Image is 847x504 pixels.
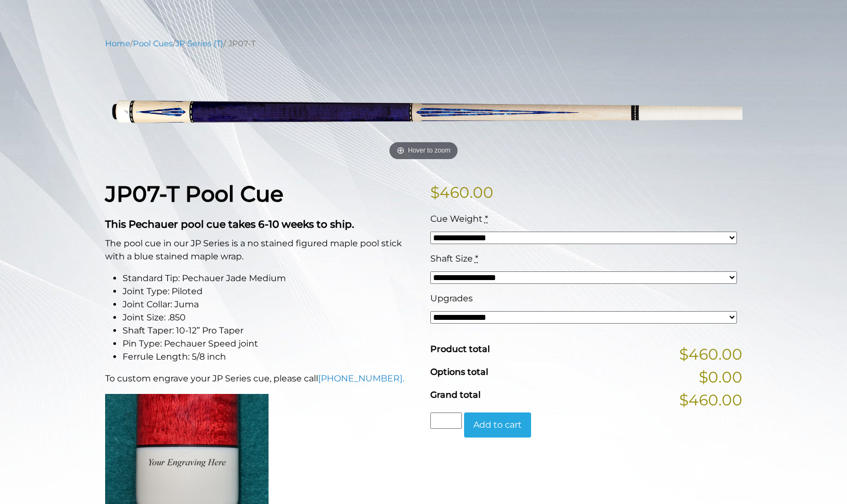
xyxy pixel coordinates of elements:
span: $0.00 [699,366,742,388]
li: Standard Tip: Pechauer Jade Medium [123,272,417,285]
a: [PHONE_NUMBER]. [318,373,404,384]
p: To custom engrave your JP Series cue, please call [105,372,417,385]
li: Ferrule Length: 5/8 inch [123,350,417,363]
span: Grand total [430,390,480,400]
bdi: 460.00 [430,183,493,202]
strong: This Pechauer pool cue takes 6-10 weeks to ship. [105,218,354,230]
img: jp07-T.png [105,58,742,164]
span: $460.00 [679,343,742,366]
span: Shaft Size [430,253,473,264]
li: Joint Type: Piloted [123,285,417,298]
abbr: required [475,253,478,264]
input: Product quantity [430,412,462,429]
a: JP Series (T) [175,39,223,48]
strong: JP07-T Pool Cue [105,180,283,207]
a: Home [105,39,130,48]
span: Upgrades [430,293,473,303]
p: The pool cue in our JP Series is a no stained figured maple pool stick with a blue stained maple ... [105,237,417,263]
a: Pool Cues [133,39,173,48]
abbr: required [485,214,488,224]
li: Joint Size: .850 [123,311,417,324]
a: Hover to zoom [105,58,742,164]
li: Shaft Taper: 10-12” Pro Taper [123,324,417,337]
span: $460.00 [679,388,742,411]
span: $ [430,183,440,202]
li: Joint Collar: Juma [123,298,417,311]
span: Options total [430,367,488,377]
li: Pin Type: Pechauer Speed joint [123,337,417,350]
span: Product total [430,344,490,354]
span: Cue Weight [430,214,483,224]
button: Add to cart [464,412,531,438]
nav: Breadcrumb [105,38,742,50]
